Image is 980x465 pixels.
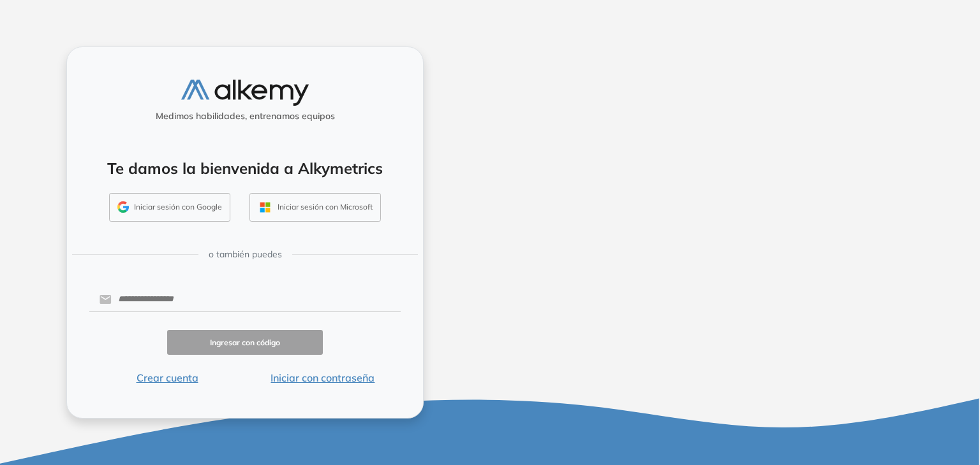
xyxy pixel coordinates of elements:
button: Iniciar con contraseña [245,370,401,385]
button: Crear cuenta [89,370,245,385]
button: Iniciar sesión con Google [109,193,230,222]
h4: Te damos la bienvenida a Alkymetrics [84,159,406,178]
button: Ingresar con código [167,330,323,355]
button: Iniciar sesión con Microsoft [249,193,381,222]
img: logo-alkemy [181,80,309,106]
img: OUTLOOK_ICON [258,200,272,215]
iframe: Chat Widget [916,404,980,465]
img: GMAIL_ICON [117,201,129,213]
h5: Medimos habilidades, entrenamos equipos [72,111,418,122]
span: o también puedes [209,248,282,261]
